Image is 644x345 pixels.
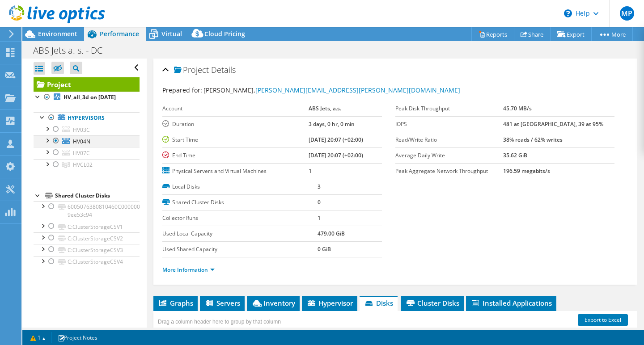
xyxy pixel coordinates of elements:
[34,124,140,135] a: HV03C
[34,232,140,244] a: C:ClusterStorageCSV2
[395,120,503,129] label: IOPS
[395,151,503,160] label: Average Daily Write
[73,149,90,157] span: HV07C
[564,9,572,17] svg: \n
[203,86,460,94] span: [PERSON_NAME],
[620,6,634,21] span: MP
[73,126,90,134] span: HV03C
[405,299,459,307] span: Cluster Disks
[318,245,331,253] b: 0 GiB
[211,64,236,75] span: Details
[73,161,93,168] span: HVCL02
[162,151,309,160] label: End Time
[162,245,318,254] label: Used Shared Capacity
[503,120,603,128] b: 481 at [GEOGRAPHIC_DATA], 39 at 95%
[309,136,363,143] b: [DATE] 20:07 (+02:00)
[100,29,139,38] span: Performance
[204,299,240,307] span: Servers
[34,244,140,256] a: C:ClusterStorageCSV3
[395,167,503,176] label: Peak Aggregate Network Throughput
[162,198,318,207] label: Shared Cluster Disks
[503,167,550,175] b: 196.59 megabits/s
[34,147,140,159] a: HV07C
[156,316,283,328] div: Drag a column header here to group by that column
[364,299,393,307] span: Disks
[64,93,116,101] b: HV_all_3d on [DATE]
[591,27,633,41] a: More
[309,105,341,112] b: ABS Jets, a.s.
[251,299,295,307] span: Inventory
[578,314,628,326] a: Export to Excel
[162,167,309,176] label: Physical Servers and Virtual Machines
[255,86,460,94] a: [PERSON_NAME][EMAIL_ADDRESS][PERSON_NAME][DOMAIN_NAME]
[158,299,193,307] span: Graphs
[514,27,551,41] a: Share
[34,77,140,92] a: Project
[29,46,116,55] h1: ABS Jets a. s. - DC
[471,27,514,41] a: Reports
[204,29,245,38] span: Cloud Pricing
[162,135,309,144] label: Start Time
[34,256,140,268] a: C:ClusterStorageCSV4
[162,182,318,191] label: Local Disks
[24,332,52,343] a: 1
[73,138,90,145] span: HV04N
[470,299,552,307] span: Installed Applications
[162,229,318,238] label: Used Local Capacity
[51,332,104,343] a: Project Notes
[162,104,309,113] label: Account
[318,198,321,206] b: 0
[34,221,140,232] a: C:ClusterStorageCSV1
[162,266,215,273] a: More Information
[34,159,140,171] a: HVCL02
[309,151,363,159] b: [DATE] 20:07 (+02:00)
[34,92,140,103] a: HV_all_3d on [DATE]
[161,29,182,38] span: Virtual
[550,27,592,41] a: Export
[34,112,140,124] a: Hypervisors
[306,299,353,307] span: Hypervisor
[395,135,503,144] label: Read/Write Ratio
[503,151,527,159] b: 35.62 GiB
[34,201,140,221] a: 6005076380810460C000000000000080-9ee53c94
[318,230,345,237] b: 479.00 GiB
[318,214,321,222] b: 1
[503,136,563,143] b: 38% reads / 62% writes
[162,214,318,223] label: Collector Runs
[55,190,140,201] div: Shared Cluster Disks
[503,105,532,112] b: 45.70 MB/s
[318,183,321,190] b: 3
[38,29,77,38] span: Environment
[395,104,503,113] label: Peak Disk Throughput
[309,167,312,175] b: 1
[162,120,309,129] label: Duration
[162,86,202,94] label: Prepared for:
[174,66,209,75] span: Project
[309,120,355,128] b: 3 days, 0 hr, 0 min
[34,135,140,147] a: HV04N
